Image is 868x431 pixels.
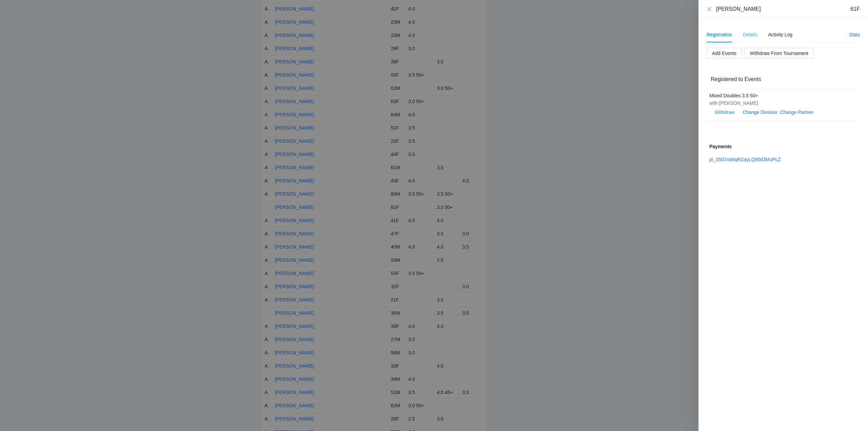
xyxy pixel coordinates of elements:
[850,5,860,13] div: 61F
[711,70,856,89] div: Registered to Events
[709,157,781,162] a: pi_3S07oaIIqRZayLQ80d3MuPLZ
[707,31,732,38] div: Registration
[709,99,850,107] div: with [PERSON_NAME]
[712,50,736,57] span: Add Events
[768,31,793,38] div: Activity Log
[709,92,850,99] div: Mixed Doubles 3.5 50+
[750,50,808,57] span: Withdraw From Tournament
[709,143,857,150] div: Payments
[709,107,740,118] button: Withdraw
[716,5,761,13] div: [PERSON_NAME]
[707,48,742,59] button: Add Events
[715,109,734,116] span: Withdraw
[707,6,712,12] span: close
[745,48,814,59] button: Withdraw From Tournament
[743,31,757,38] div: Details
[849,32,860,37] a: Stats
[743,110,777,115] a: Change Division
[780,110,813,115] a: Change Partner
[707,6,712,12] button: Close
